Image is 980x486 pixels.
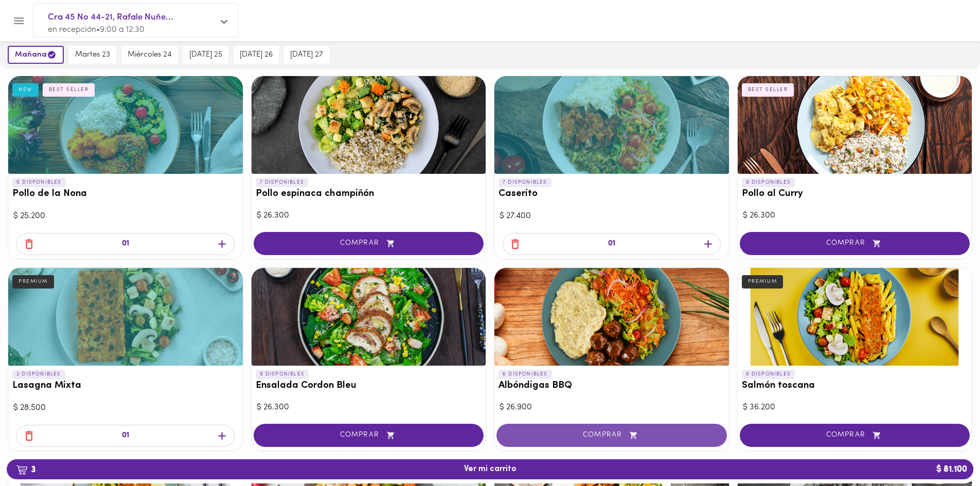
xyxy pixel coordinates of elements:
[43,83,95,97] div: BEST SELLER
[121,46,178,64] button: miércoles 24
[8,76,243,174] div: Pollo de la Nona
[12,189,239,200] h3: Pollo de la Nona
[254,424,484,447] button: COMPRAR
[48,26,145,34] span: en recepción • 9:00 a 12:30
[266,239,471,248] span: COMPRAR
[753,239,957,248] span: COMPRAR
[742,370,795,379] p: 8 DISPONIBLES
[12,275,54,289] div: PREMIUM
[75,50,110,60] span: martes 23
[257,402,481,413] div: $ 26.300
[498,381,725,391] h3: Albóndigas BBQ
[13,402,238,414] div: $ 28.500
[16,465,28,475] img: cart.png
[256,381,482,391] h3: Ensalada Cordon Bleu
[738,268,972,366] div: Salmón toscana
[256,370,309,379] p: 9 DISPONIBLES
[740,232,970,255] button: COMPRAR
[122,430,129,442] p: 01
[742,275,783,289] div: PREMIUM
[920,426,970,476] iframe: Messagebird Livechat Widget
[128,50,172,60] span: miércoles 24
[500,210,724,222] div: $ 27.400
[498,370,552,379] p: 6 DISPONIBLES
[743,210,967,222] div: $ 26.300
[13,210,238,222] div: $ 25.200
[743,402,967,413] div: $ 36.200
[8,46,64,64] button: mañana
[742,178,795,187] p: 9 DISPONIBLES
[266,431,471,440] span: COMPRAR
[12,83,39,97] div: NEW
[189,50,222,60] span: [DATE] 25
[742,83,794,97] div: BEST SELLER
[290,50,323,60] span: [DATE] 27
[254,232,484,255] button: COMPRAR
[740,424,970,447] button: COMPRAR
[509,431,714,440] span: COMPRAR
[496,424,727,447] button: COMPRAR
[257,210,481,222] div: $ 26.300
[6,8,31,33] button: Menu
[608,238,615,250] p: 01
[742,189,968,200] h3: Pollo al Curry
[498,178,551,187] p: 7 DISPONIBLES
[122,238,129,250] p: 01
[10,463,42,476] b: 3
[738,76,972,174] div: Pollo al Curry
[48,11,213,24] span: Cra 45 No 44-21, Rafale Nuñe...
[15,50,57,60] span: mañana
[183,46,228,64] button: [DATE] 25
[252,76,486,174] div: Pollo espinaca champiñón
[284,46,329,64] button: [DATE] 27
[256,189,482,200] h3: Pollo espinaca champiñón
[12,370,65,379] p: 2 DISPONIBLES
[256,178,309,187] p: 7 DISPONIBLES
[742,381,968,391] h3: Salmón toscana
[7,459,973,479] button: 3Ver mi carrito$ 81.100
[494,76,729,174] div: Caserito
[500,402,724,413] div: $ 26.900
[69,46,116,64] button: martes 23
[12,381,239,391] h3: Lasagna Mixta
[12,178,66,187] p: 5 DISPONIBLES
[234,46,279,64] button: [DATE] 26
[464,464,516,474] span: Ver mi carrito
[8,268,243,366] div: Lasagna Mixta
[240,50,273,60] span: [DATE] 26
[252,268,486,366] div: Ensalada Cordon Bleu
[498,189,725,200] h3: Caserito
[753,431,957,440] span: COMPRAR
[494,268,729,366] div: Albóndigas BBQ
